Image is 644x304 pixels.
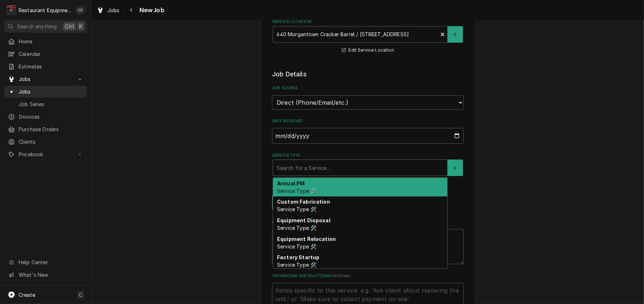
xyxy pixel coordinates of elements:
svg: Create New Service [453,166,457,171]
a: Invoices [4,111,87,123]
label: Date Received [272,118,464,124]
a: Go to Jobs [4,73,87,85]
div: R [6,5,16,15]
a: Go to Pricebook [4,148,87,160]
span: Ctrl [65,23,74,30]
span: Purchase Orders [19,125,84,133]
span: Jobs [108,6,120,14]
strong: Factory Startup [277,254,319,260]
div: Restaurant Equipment Diagnostics's Avatar [6,5,16,15]
a: Estimates [4,61,87,72]
span: Service Type 🛠️ [277,188,316,194]
strong: Custom Fabrication [277,199,330,205]
span: Service Type 🛠️ [277,225,316,231]
a: Clients [4,136,87,148]
span: What's New [19,271,83,279]
div: Service Type [272,153,464,176]
button: Navigate back [126,4,137,16]
strong: Annual PM [277,180,305,186]
label: Job Source [272,85,464,91]
span: Home [19,38,84,45]
span: Calendar [19,50,84,58]
a: Go to What's New [4,269,87,281]
span: K [79,23,82,30]
span: Invoices [19,113,84,120]
span: ( optional ) [331,274,351,278]
span: Estimates [19,63,84,70]
a: Jobs [94,4,123,16]
a: Go to Help Center [4,256,87,268]
span: Job Series [19,100,84,108]
span: Help Center [19,258,83,266]
span: Service Type 🛠️ [277,262,316,268]
input: yyyy-mm-dd [272,128,464,144]
label: Service Type [272,153,464,158]
span: Service Type 🛠️ [277,243,316,250]
span: C [79,291,82,299]
strong: Equipment Disposal [277,217,330,223]
button: Create New Location [448,26,463,43]
a: Purchase Orders [4,123,87,135]
label: Service Location [272,19,464,25]
a: Job Series [4,98,87,110]
label: Reason For Call [272,219,464,225]
label: Job Type [272,185,464,191]
div: Restaurant Equipment Diagnostics [19,6,71,14]
span: Jobs [19,88,84,95]
div: Date Received [272,118,464,144]
div: Job Source [272,85,464,109]
legend: Job Details [272,70,464,79]
span: New Job [137,5,164,15]
button: Edit Service Location [341,46,395,55]
span: Clients [19,138,84,146]
a: Home [4,35,87,47]
span: Service Type 🛠️ [277,206,316,212]
button: Create New Service [448,160,463,176]
span: Jobs [19,75,73,83]
strong: Equipment Relocation [277,236,336,242]
div: Service Location [272,19,464,54]
svg: Create New Location [453,32,457,37]
div: Emily Bird's Avatar [75,5,85,15]
div: EB [75,5,85,15]
div: Reason For Call [272,219,464,264]
label: Technician Instructions [272,273,464,279]
button: Search anythingCtrlK [4,20,87,33]
a: Jobs [4,86,87,98]
span: Create [19,292,35,298]
span: Pricebook [19,151,73,158]
span: Search anything [17,23,57,30]
div: Job Type [272,185,464,210]
a: Calendar [4,48,87,60]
